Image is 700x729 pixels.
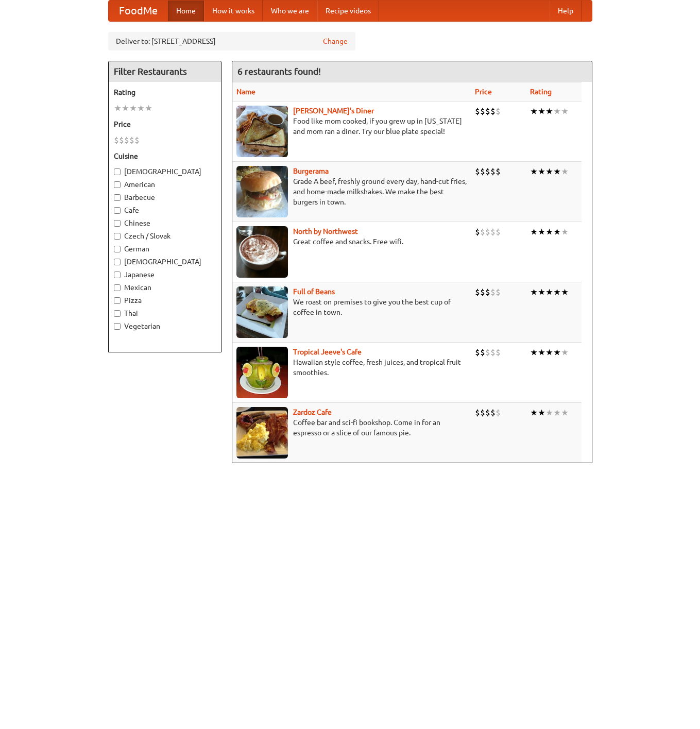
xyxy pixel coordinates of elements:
[236,116,467,137] p: Food like mom cooked, if you grew up in [US_STATE] and mom ran a diner. Try our blue plate special!
[545,347,553,358] li: ★
[114,269,216,280] label: Japanese
[490,347,496,358] li: $
[134,134,140,146] li: $
[480,347,485,358] li: $
[236,236,467,247] p: Great coffee and snacks. Free wifi.
[236,286,288,338] img: beans.jpg
[485,347,490,358] li: $
[545,407,553,418] li: ★
[114,233,121,240] input: Czech / Slovak
[114,272,121,278] input: Japanese
[485,407,490,418] li: $
[545,166,553,177] li: ★
[114,297,121,304] input: Pizza
[236,297,467,317] p: We roast on premises to give you the best cup of coffee in town.
[485,166,490,177] li: $
[538,286,545,298] li: ★
[293,287,335,296] a: Full of Beans
[485,106,490,117] li: $
[530,88,552,96] a: Rating
[108,32,355,50] div: Deliver to: [STREET_ADDRESS]
[114,151,216,161] h5: Cuisine
[109,61,221,82] h4: Filter Restaurants
[263,1,317,21] a: Who we are
[545,226,553,238] li: ★
[550,1,582,21] a: Help
[114,87,216,97] h5: Rating
[496,166,501,177] li: $
[538,226,545,238] li: ★
[545,106,553,117] li: ★
[538,106,545,117] li: ★
[145,103,152,114] li: ★
[293,348,362,356] a: Tropical Jeeve's Cafe
[236,106,288,157] img: sallys.jpg
[553,166,561,177] li: ★
[236,417,467,438] p: Coffee bar and sci-fi bookshop. Come in for an espresso or a slice of our famous pie.
[236,357,467,378] p: Hawaiian style coffee, fresh juices, and tropical fruit smoothies.
[475,226,480,238] li: $
[561,226,569,238] li: ★
[114,168,121,175] input: [DEMOGRAPHIC_DATA]
[114,282,216,293] label: Mexican
[124,134,129,146] li: $
[475,106,480,117] li: $
[530,286,538,298] li: ★
[236,88,255,96] a: Name
[114,244,216,254] label: German
[475,347,480,358] li: $
[538,347,545,358] li: ★
[496,286,501,298] li: $
[475,88,492,96] a: Price
[129,103,137,114] li: ★
[114,205,216,215] label: Cafe
[293,227,358,235] a: North by Northwest
[485,286,490,298] li: $
[114,181,121,188] input: American
[561,166,569,177] li: ★
[480,286,485,298] li: $
[114,119,216,129] h5: Price
[553,106,561,117] li: ★
[114,295,216,306] label: Pizza
[490,226,496,238] li: $
[496,347,501,358] li: $
[480,106,485,117] li: $
[114,284,121,291] input: Mexican
[114,308,216,318] label: Thai
[293,408,332,416] a: Zardoz Cafe
[553,226,561,238] li: ★
[490,166,496,177] li: $
[122,103,129,114] li: ★
[114,194,121,201] input: Barbecue
[114,259,121,265] input: [DEMOGRAPHIC_DATA]
[236,226,288,278] img: north.jpg
[109,1,168,21] a: FoodMe
[480,166,485,177] li: $
[530,347,538,358] li: ★
[496,226,501,238] li: $
[114,220,121,227] input: Chinese
[553,407,561,418] li: ★
[530,226,538,238] li: ★
[490,286,496,298] li: $
[485,226,490,238] li: $
[236,166,288,217] img: burgerama.jpg
[553,347,561,358] li: ★
[129,134,134,146] li: $
[480,407,485,418] li: $
[293,107,374,115] a: [PERSON_NAME]'s Diner
[553,286,561,298] li: ★
[496,407,501,418] li: $
[530,407,538,418] li: ★
[490,407,496,418] li: $
[114,323,121,330] input: Vegetarian
[114,192,216,202] label: Barbecue
[538,407,545,418] li: ★
[293,167,329,175] a: Burgerama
